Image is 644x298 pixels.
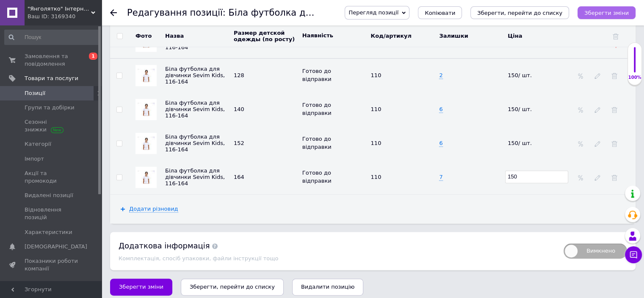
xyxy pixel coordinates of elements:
[163,25,232,47] th: Назва
[234,72,244,78] span: 128
[28,5,91,13] span: "Янголятко" Інтернет-магазин одягу та взуття
[508,140,532,146] span: 150/ шт.
[370,174,381,180] span: 110
[25,257,78,273] span: Показники роботи компанії
[25,243,87,251] span: [DEMOGRAPHIC_DATA]
[234,174,244,180] span: 164
[508,106,532,112] span: 150/ шт.
[590,33,619,47] span: Основний товар
[370,140,381,146] span: 110
[584,10,629,16] i: Зберегти зміни
[129,25,163,47] th: Фото
[8,17,372,26] p: Виготовлена з 100% бавовни, вона м'яка, приємна на дотик та не викликає дискомфорту навіть при тр...
[25,75,78,82] span: Товари та послуги
[129,206,178,212] span: Додати різновид
[368,25,437,47] th: Код/артикул
[564,243,627,259] span: Вимкнено
[439,106,442,113] span: 6
[165,66,225,85] span: Біла футболка для дівчинки Sevim Kids, 116-164
[127,8,456,18] h1: Редагування позиції: Біла футболка для дівчинки Sevim Kids, 116-164
[302,102,332,116] span: Готово до відправки
[8,90,29,96] strong: Розмір:
[25,104,75,111] span: Групи та добірки
[628,75,641,81] div: 100%
[301,284,354,290] span: Видалити позицію
[418,6,462,19] button: Копіювати
[8,32,372,41] p: Тканина рібана забезпечує еластичність та чудово підходить для активних дітей, надаючи повну своб...
[165,134,225,153] span: Біла футболка для дівчинки Sevim Kids, 116-164
[348,9,398,16] span: Перегляд позиції
[508,72,532,78] span: 150/ шт.
[234,106,244,112] span: 140
[300,25,369,47] th: Наявність
[8,75,372,84] p: рібана.
[25,192,73,199] span: Видалені позиції
[165,100,225,119] span: Біла футболка для дівчинки Sevim Kids, 116-164
[627,42,642,85] div: 100% Якість заповнення
[370,106,381,112] span: 110
[234,30,295,42] span: Размер детской одежды (по росту)
[25,155,44,163] span: Імпорт
[25,206,78,221] span: Відновлення позицій
[625,246,642,263] button: Чат з покупцем
[506,25,574,47] th: Ціна
[477,10,562,16] i: Зберегти, перейти до списку
[8,3,372,12] p: Біла футболка для дівчинки від [DEMOGRAPHIC_DATA] виробника Sevim Kids.
[28,13,102,20] div: Ваш ID: 3169340
[437,25,506,47] th: Залишки
[25,89,45,97] span: Позиції
[25,279,78,295] span: Панель управління
[8,46,372,55] p: Ідеальний варіант для щоденного носіння.
[302,68,332,82] span: Готово до відправки
[165,167,225,187] span: Біла футболка для дівчинки Sevim Kids, 116-164
[292,279,363,295] button: Видалити позицію
[8,3,372,98] body: Редактор, 304C74CD-7DAB-490C-B80D-92C66A00E960
[25,170,78,185] span: Акції та промокоди
[578,6,636,19] button: Зберегти зміни
[119,240,555,251] div: Додаткова інформація
[439,72,442,79] span: 2
[25,118,78,134] span: Сезонні знижки
[181,279,284,295] button: Зберегти, перейти до списку
[190,284,275,290] i: Зберегти, перейти до списку
[25,140,51,148] span: Категорії
[25,53,78,68] span: Замовлення та повідомлення
[110,9,117,16] div: Повернутися назад
[89,53,97,60] span: 1
[234,140,244,146] span: 152
[119,255,555,262] div: Комплектація, спосіб упаковки, файли інструкції тощо
[110,279,172,295] button: Зберегти зміни
[439,140,442,147] span: 6
[119,284,163,290] span: Зберегти зміни
[439,174,442,181] span: 7
[370,72,381,78] span: 110
[8,75,32,82] strong: Тканина:
[302,136,332,150] span: Готово до відправки
[4,30,100,45] input: Пошук
[8,89,372,98] p: 116, 128, 140, 152, 164
[302,170,332,184] span: Готово до відправки
[470,6,569,19] button: Зберегти, перейти до списку
[425,10,455,16] span: Копіювати
[25,228,72,236] span: Характеристики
